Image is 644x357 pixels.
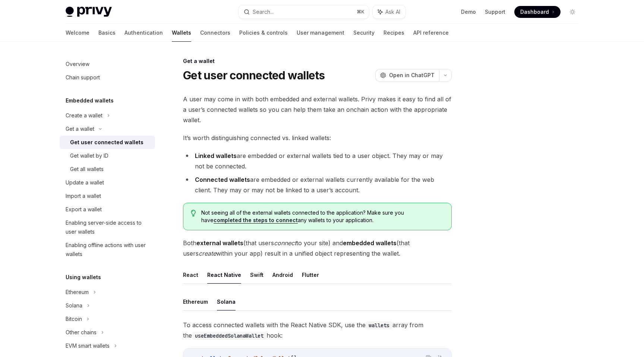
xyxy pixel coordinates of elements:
[274,239,296,247] em: connect
[60,176,155,189] a: Update a wallet
[217,293,236,310] button: Solana
[66,124,94,133] div: Get a wallet
[514,6,561,18] a: Dashboard
[353,24,375,42] a: Security
[195,152,237,159] strong: Linked wallets
[60,216,155,238] a: Enabling server-side access to user wallets
[66,96,114,105] h5: Embedded wallets
[272,266,293,284] button: Android
[183,57,452,65] div: Get a wallet
[239,24,288,42] a: Policies & controls
[70,151,108,160] div: Get wallet by ID
[172,24,191,42] a: Wallets
[200,24,230,42] a: Connectors
[183,133,452,143] span: It’s worth distinguishing connected vs. linked wallets:
[250,266,263,284] button: Swift
[66,315,82,323] div: Bitcoin
[199,250,216,257] em: create
[183,266,198,284] button: React
[66,60,89,69] div: Overview
[191,210,196,217] svg: Tip
[253,7,274,16] div: Search...
[66,301,82,310] div: Solana
[66,73,100,82] div: Chain support
[60,136,155,149] a: Get user connected wallets
[389,72,435,79] span: Open in ChatGPT
[357,9,364,15] span: ⌘ K
[520,8,549,16] span: Dashboard
[66,192,101,200] div: Import a wallet
[60,203,155,216] a: Export a wallet
[124,24,163,42] a: Authentication
[66,7,112,17] img: light logo
[183,174,452,195] li: are embedded or external wallets currently available for the web client. They may or may not be l...
[461,8,476,16] a: Demo
[183,238,452,259] span: Both (that users to your site) and (that users within your app) result in a unified object repres...
[98,24,116,42] a: Basics
[413,24,449,42] a: API reference
[60,71,155,84] a: Chain support
[60,57,155,71] a: Overview
[66,288,89,297] div: Ethereum
[66,341,110,350] div: EVM smart wallets
[183,69,325,82] h1: Get user connected wallets
[566,6,578,18] button: Toggle dark mode
[66,328,97,337] div: Other chains
[66,111,102,120] div: Create a wallet
[183,320,452,341] span: To access connected wallets with the React Native SDK, use the array from the hook:
[70,165,104,174] div: Get all wallets
[201,209,444,224] span: Not seeing all of the external wallets connected to the application? Make sure you have any walle...
[183,94,452,125] span: A user may come in with both embedded and external wallets. Privy makes it easy to find all of a ...
[297,24,344,42] a: User management
[373,5,405,19] button: Ask AI
[183,293,208,310] button: Ethereum
[60,162,155,176] a: Get all wallets
[302,266,319,284] button: Flutter
[214,217,298,224] a: completed the steps to connect
[60,189,155,203] a: Import a wallet
[60,238,155,261] a: Enabling offline actions with user wallets
[66,205,102,214] div: Export a wallet
[375,69,439,82] button: Open in ChatGPT
[195,176,250,183] strong: Connected wallets
[192,332,266,340] code: useEmbeddedSolanaWallet
[60,149,155,162] a: Get wallet by ID
[385,8,400,16] span: Ask AI
[66,24,89,42] a: Welcome
[207,266,241,284] button: React Native
[239,5,369,19] button: Search...⌘K
[366,321,392,329] code: wallets
[196,239,243,247] strong: external wallets
[66,241,151,259] div: Enabling offline actions with user wallets
[343,239,397,247] strong: embedded wallets
[66,218,151,236] div: Enabling server-side access to user wallets
[383,24,404,42] a: Recipes
[66,273,101,282] h5: Using wallets
[485,8,505,16] a: Support
[183,151,452,171] li: are embedded or external wallets tied to a user object. They may or may not be connected.
[70,138,143,147] div: Get user connected wallets
[66,178,104,187] div: Update a wallet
